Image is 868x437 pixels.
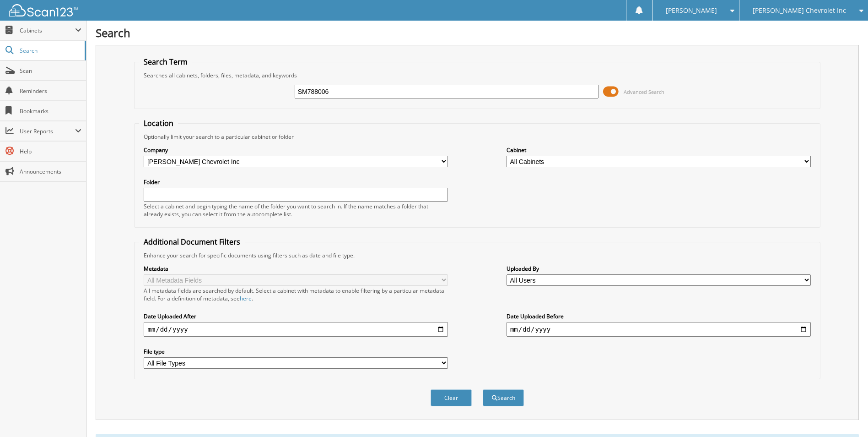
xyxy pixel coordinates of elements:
label: Metadata [144,265,448,273]
span: User Reports [20,127,75,135]
label: Uploaded By [507,265,811,273]
a: here [240,295,252,302]
label: File type [144,348,448,355]
span: [PERSON_NAME] [666,8,717,13]
legend: Search Term [139,57,192,67]
span: Advanced Search [624,88,664,95]
h1: Search [96,25,859,40]
legend: Additional Document Filters [139,237,245,247]
input: end [507,322,811,337]
label: Folder [144,178,448,186]
label: Date Uploaded Before [507,312,811,320]
div: Optionally limit your search to a particular cabinet or folder [139,133,815,141]
input: start [144,322,448,337]
span: Scan [20,67,81,75]
label: Date Uploaded After [144,312,448,320]
button: Search [483,389,524,406]
span: Announcements [20,168,81,175]
span: [PERSON_NAME] Chevrolet Inc [753,8,846,13]
span: Search [20,47,80,55]
div: Enhance your search for specific documents using filters such as date and file type. [139,251,815,259]
span: Bookmarks [20,107,81,115]
span: Cabinets [20,27,75,34]
div: Select a cabinet and begin typing the name of the folder you want to search in. If the name match... [144,202,448,218]
div: Searches all cabinets, folders, files, metadata, and keywords [139,71,815,79]
button: Clear [431,389,472,406]
label: Cabinet [507,146,811,154]
span: Reminders [20,87,81,95]
div: All metadata fields are searched by default. Select a cabinet with metadata to enable filtering b... [144,287,448,302]
legend: Location [139,118,178,128]
span: Help [20,147,81,155]
label: Company [144,146,448,154]
img: scan123-logo-white.svg [9,4,78,16]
